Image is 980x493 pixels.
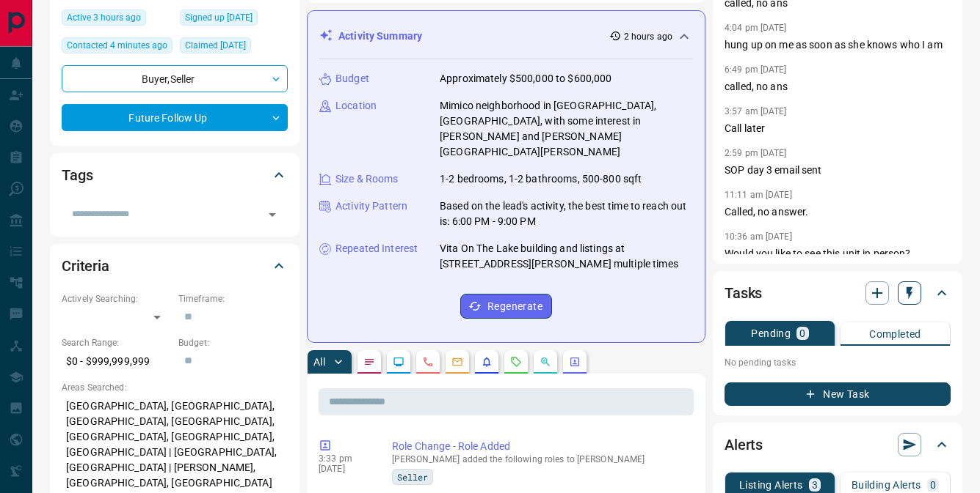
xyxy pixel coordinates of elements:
[799,328,805,338] p: 0
[319,453,370,464] p: 3:33 pm
[440,98,693,160] p: Mimico neighborhood in [GEOGRAPHIC_DATA], [GEOGRAPHIC_DATA], with some interest in [PERSON_NAME] ...
[930,480,936,490] p: 0
[392,454,688,464] p: [PERSON_NAME] added the following roles to [PERSON_NAME]
[725,231,792,242] p: 10:36 am [DATE]
[725,190,792,200] p: 11:11 am [DATE]
[725,106,787,116] p: 3:57 am [DATE]
[335,199,407,214] p: Activity Pattern
[540,356,551,368] svg: Opportunities
[725,148,787,158] p: 2:59 pm [DATE]
[62,104,288,131] div: Future Follow Up
[725,121,951,136] p: Call later
[185,10,253,25] span: Signed up [DATE]
[569,356,581,368] svg: Agent Actions
[178,292,288,305] p: Timeframe:
[422,356,434,368] svg: Calls
[440,241,693,272] p: Vita On The Lake building and listings at [STREET_ADDRESS][PERSON_NAME] multiple times
[338,29,422,44] p: Activity Summary
[725,64,787,75] p: 6:49 pm [DATE]
[185,38,246,53] span: Claimed [DATE]
[510,356,522,368] svg: Requests
[180,37,288,58] div: Wed Jan 08 2025
[178,336,288,349] p: Budget:
[62,292,171,305] p: Actively Searching:
[62,37,173,58] div: Tue Sep 16 2025
[335,241,418,256] p: Repeated Interest
[319,23,693,50] div: Activity Summary2 hours ago
[335,171,399,187] p: Size & Rooms
[67,10,141,25] span: Active 3 hours ago
[451,356,463,368] svg: Emails
[397,470,428,484] span: Seller
[440,171,642,187] p: 1-2 bedrooms, 1-2 bathrooms, 500-800 sqft
[725,427,951,462] div: Alerts
[725,352,951,374] p: No pending tasks
[62,254,109,278] h2: Criteria
[460,294,552,319] button: Regenerate
[393,356,404,368] svg: Lead Browsing Activity
[812,480,818,490] p: 3
[739,480,803,490] p: Listing Alerts
[335,71,369,86] p: Budget
[62,381,288,394] p: Areas Searched:
[392,439,688,454] p: Role Change - Role Added
[624,30,672,43] p: 2 hours ago
[62,10,173,30] div: Tue Sep 16 2025
[313,357,325,367] p: All
[62,349,171,374] p: $0 - $999,999,999
[335,98,377,114] p: Location
[725,37,951,53] p: hung up on me as soon as she knows who I am
[180,10,288,30] div: Sat Sep 11 2021
[481,356,493,368] svg: Listing Alerts
[725,246,951,277] p: Would you like to see this unit in person? sent
[725,382,951,406] button: New Task
[440,71,611,86] p: Approximately $500,000 to $600,000
[869,329,921,339] p: Completed
[67,38,167,53] span: Contacted 4 minutes ago
[725,281,762,305] h2: Tasks
[725,79,951,94] p: called, no ans
[62,65,288,92] div: Buyer , Seller
[363,356,375,368] svg: Notes
[62,163,92,187] h2: Tags
[62,248,288,283] div: Criteria
[725,433,763,456] h2: Alerts
[725,23,787,33] p: 4:04 pm [DATE]
[725,163,951,178] p: SOP day 3 email sent
[62,336,171,349] p: Search Range:
[852,480,921,490] p: Building Alerts
[725,275,951,311] div: Tasks
[440,199,693,229] p: Based on the lead's activity, the best time to reach out is: 6:00 PM - 9:00 PM
[751,328,791,338] p: Pending
[319,464,370,474] p: [DATE]
[62,157,288,193] div: Tags
[262,204,283,225] button: Open
[725,204,951,220] p: Called, no answer.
